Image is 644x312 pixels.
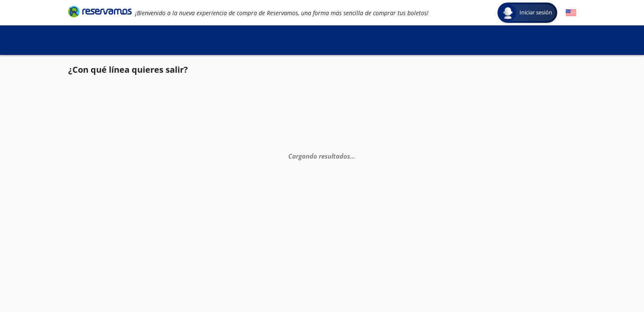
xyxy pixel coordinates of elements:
[350,152,352,160] span: .
[135,9,428,17] em: ¡Bienvenido a la nueva experiencia de compra de Reservamos, una forma más sencilla de comprar tus...
[68,5,132,20] a: Brand Logo
[516,8,556,17] span: Iniciar sesión
[68,5,132,18] i: Brand Logo
[288,152,355,160] em: Cargando resultados
[68,63,188,76] p: ¿Con qué línea quieres salir?
[566,8,576,18] button: English
[352,152,354,160] span: .
[354,152,355,160] span: .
